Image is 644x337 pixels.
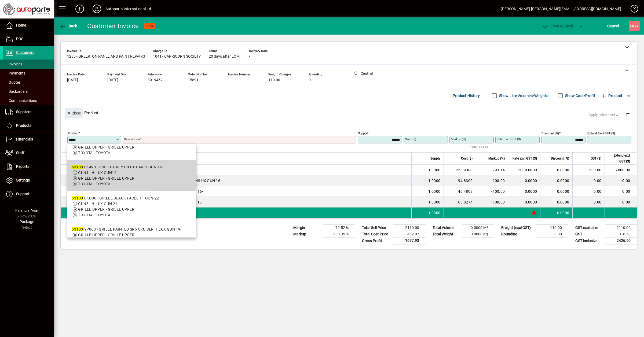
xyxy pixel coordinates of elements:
a: Suppliers [3,105,54,119]
span: ost & Email [542,24,573,28]
mat-error: Required [124,143,352,149]
em: 53100 [72,196,83,200]
button: Post & Email [539,21,576,31]
td: 79.52 % [323,225,355,231]
span: Settings [16,178,30,182]
mat-label: Rate excl GST ($) [497,137,521,141]
div: 0.0000 [511,199,537,205]
a: Home [3,19,54,32]
td: GST inclusive [573,238,605,244]
span: TOYOTA - TOYOTA [78,182,111,186]
span: GRILLE UPPER - GRILLE UPPER [78,233,134,237]
span: Discount (%) [551,155,569,161]
span: Back [59,24,77,28]
td: 388.35 % [323,231,355,238]
td: Total Cost Price [359,231,393,238]
a: Quotes [3,78,54,87]
td: -100.00 [476,175,508,186]
td: 0.00 [572,186,605,197]
span: TOYOTA - TOYOTA [78,151,111,155]
mat-label: Product [68,131,79,135]
span: Quotes [5,80,21,84]
span: 15891 [188,78,199,82]
td: 2110.00 [605,225,637,231]
div: -0KG00 - GRILLE BLACK FACELIFT GUN-22 [72,195,159,201]
td: 1677.93 [393,238,426,244]
td: 63.8274 [444,197,476,208]
span: 1041 - CAPRICORN SOCIETY [153,54,201,59]
button: Back [58,21,79,31]
span: GRILLE UPPER - GRILLE UPPER [78,207,134,212]
span: [DATE] [67,78,78,82]
span: ave [630,22,638,30]
td: 316.50 [605,231,637,238]
td: 0.00 [605,186,637,197]
button: Cancel [606,21,620,31]
mat-option: 53100-YP060 - GRILLE PAINTED SR5 CRUISER HILUX GUN 19- [67,222,196,248]
label: Show Cost/Profit [564,93,595,98]
div: [PERSON_NAME] [PERSON_NAME][EMAIL_ADDRESS][DOMAIN_NAME] [501,5,621,13]
td: Rounding [499,231,536,238]
div: Product [61,103,637,123]
a: Settings [3,174,54,187]
span: S [630,24,632,28]
span: [DATE] [107,78,118,82]
button: Add [71,4,88,14]
em: 53100 [72,227,83,231]
span: GUN4 - HILUX GUN 23 [78,139,117,144]
td: 0.00 [572,175,605,186]
td: 2110.00 [393,225,426,231]
span: 1280 - GREERTON PANEL AND PAINT REPAIRS [67,54,145,59]
td: -100.00 [476,186,508,197]
span: 1.0000 [428,199,441,205]
span: Cancel [607,22,619,30]
mat-label: Markup (%) [451,137,466,141]
td: 0.0000 [540,165,572,175]
span: Close [67,109,81,118]
td: 0.0000 [540,197,572,208]
span: Staff [16,151,24,155]
td: 0.0000 [540,208,572,218]
span: GST ($) [591,155,601,161]
span: 1.0000 [428,167,441,173]
span: TOYOTA - TOYOTA [78,213,111,217]
mat-option: 53100-0KG80 - GRILLE SR5 CRUISER BLACK /CHROME HILUX 21- [67,129,196,160]
td: 0.00 [605,197,637,208]
mat-label: Extend excl GST ($) [587,131,615,135]
a: POS [3,32,54,46]
app-page-header-button: Close [63,110,84,115]
td: 0.00 [536,231,568,238]
span: Support [16,192,30,196]
td: 49.4803 [444,186,476,197]
span: POS [16,37,23,41]
span: GRILLE UPPER - GRILLE UPPER [78,176,134,180]
span: Invoices [5,62,22,66]
td: 0.0000 [540,175,572,186]
a: Backorders [3,87,54,96]
div: -0K490 - GRILLE GREY HILUX EARLY GUN 16- [72,164,163,170]
div: 0.0000 [511,178,537,183]
mat-option: 53100-0KG00 - GRILLE BLACK FACELIFT GUN-22 [67,191,196,222]
span: Product History [453,91,480,100]
td: Total Volume [430,225,462,231]
div: 2000.0000 [511,167,537,173]
td: 300.00 [572,165,605,175]
mat-hint: Requires cost [470,143,489,150]
div: Autoparts International ltd [105,5,151,13]
td: Total Weight [430,231,462,238]
td: 0.00 [605,175,637,186]
span: Communications [5,98,37,103]
td: 223.9300 [444,165,476,175]
mat-option: 53100-0K490 - GRILLE GREY HILUX EARLY GUN 16- [67,160,196,191]
span: Apply price level [588,112,620,118]
td: Margin [291,225,323,231]
button: Apply price level [586,110,622,120]
span: Cost ($) [461,155,473,161]
span: Financials [16,137,33,141]
span: Extend excl GST ($) [608,153,630,164]
app-page-header-button: Back [54,21,83,31]
td: Freight (excl GST) [499,225,536,231]
a: Staff [3,146,54,160]
span: 20 days after EOM [209,54,240,59]
mat-label: Supply [358,131,367,135]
